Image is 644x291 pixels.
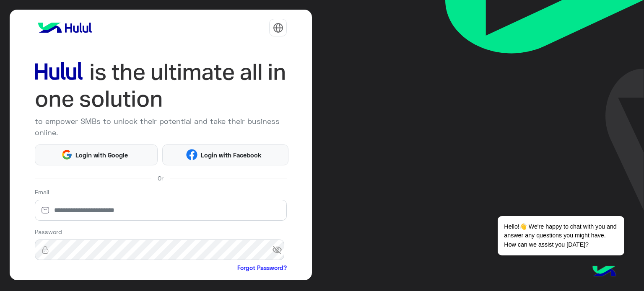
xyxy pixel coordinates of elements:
[35,227,62,236] label: Password
[35,59,287,113] img: hululLoginTitle_EN.svg
[186,149,197,160] img: Facebook
[498,216,624,255] span: Hello!👋 We're happy to chat with you and answer any questions you might have. How can we assist y...
[237,263,287,272] a: Forgot Password?
[61,149,73,160] img: Google
[589,258,619,287] img: hulul-logo.png
[158,174,164,183] span: Or
[73,150,131,160] span: Login with Google
[35,188,49,196] label: Email
[35,144,158,165] button: Login with Google
[35,246,56,254] img: lock
[35,116,287,138] p: to empower SMBs to unlock their potential and take their business online.
[162,144,288,165] button: Login with Facebook
[273,23,283,33] img: tab
[35,206,56,214] img: email
[35,19,95,36] img: logo
[272,242,287,258] span: visibility_off
[197,150,265,160] span: Login with Facebook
